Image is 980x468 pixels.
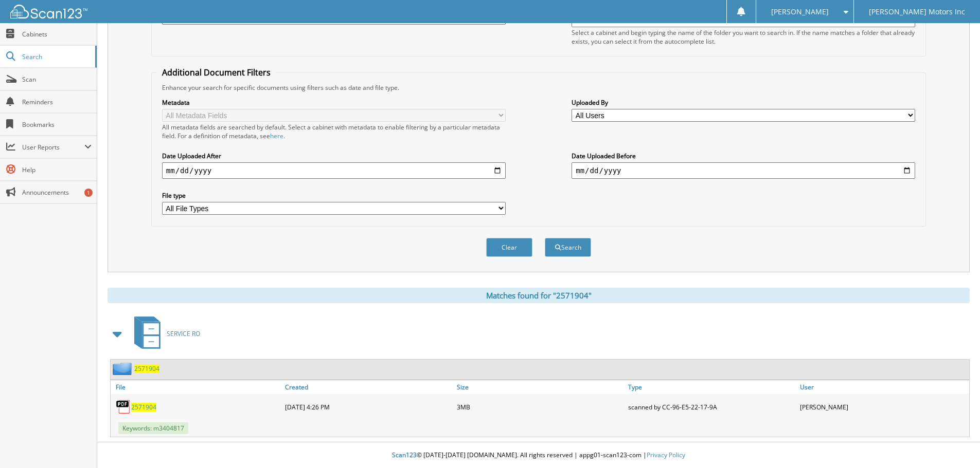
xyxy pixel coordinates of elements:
[454,380,626,394] a: Size
[84,189,93,197] div: 1
[116,399,131,415] img: PDF.png
[97,443,980,468] div: © [DATE]-[DATE] [DOMAIN_NAME]. All rights reserved | appg01-scan123-com |
[282,380,454,394] a: Created
[22,165,92,174] span: Help
[572,28,915,46] div: Select a cabinet and begin typing the name of the folder you want to search in. If the name match...
[270,132,283,140] a: here
[626,380,797,394] a: Type
[162,162,506,179] input: start
[22,30,92,39] span: Cabinets
[22,75,92,84] span: Scan
[572,98,915,107] label: Uploaded By
[626,397,797,417] div: scanned by CC-96-E5-22-17-9A
[282,397,454,417] div: [DATE] 4:26 PM
[113,362,134,375] img: folder2.png
[162,152,506,160] label: Date Uploaded After
[22,120,92,129] span: Bookmarks
[167,329,200,338] span: SERVICE RO
[157,83,920,92] div: Enhance your search for specific documents using filters such as date and file type.
[797,397,969,417] div: [PERSON_NAME]
[392,451,417,459] span: Scan123
[162,191,506,200] label: File type
[118,422,188,434] span: Keywords: m3404817
[22,98,92,106] span: Reminders
[572,152,915,160] label: Date Uploaded Before
[572,162,915,179] input: end
[771,9,829,15] span: [PERSON_NAME]
[108,288,970,303] div: Matches found for "2571904"
[486,238,532,257] button: Clear
[111,380,282,394] a: File
[128,313,200,354] a: SERVICE RO
[134,364,159,373] a: 2571904
[647,451,685,459] a: Privacy Policy
[162,98,506,107] label: Metadata
[22,52,90,61] span: Search
[929,419,980,468] iframe: Chat Widget
[454,397,626,417] div: 3MB
[157,67,276,78] legend: Additional Document Filters
[22,188,92,197] span: Announcements
[131,403,156,411] a: 2571904
[162,123,506,140] div: All metadata fields are searched by default. Select a cabinet with metadata to enable filtering b...
[545,238,591,257] button: Search
[797,380,969,394] a: User
[869,9,965,15] span: [PERSON_NAME] Motors Inc
[10,5,87,18] img: scan123-logo-white.svg
[22,143,84,152] span: User Reports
